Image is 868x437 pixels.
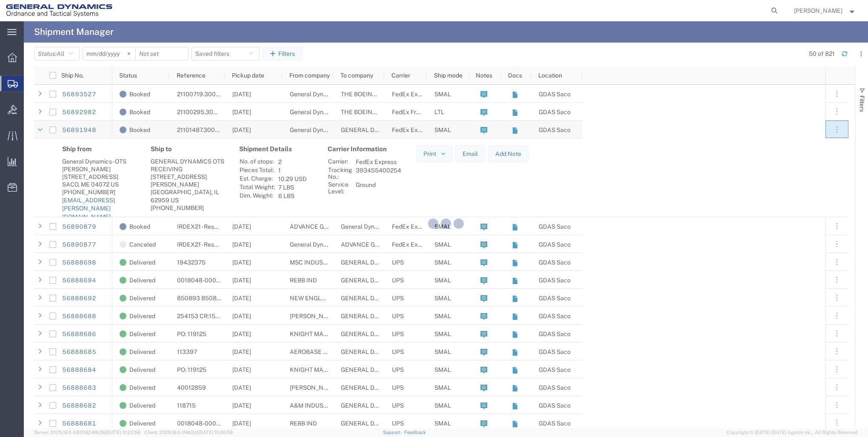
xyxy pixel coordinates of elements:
button: [PERSON_NAME] [794,6,857,16]
span: Client: 2025.19.0-1f462a1 [144,430,233,435]
a: Support [383,430,404,435]
img: logo [6,4,112,17]
span: Copyright © [DATE]-[DATE] Agistix Inc., All Rights Reserved [727,429,858,436]
a: Feedback [404,430,426,435]
span: Server: 2025.19.0-b9208248b56 [34,430,140,435]
span: Evan Brigham [794,6,842,15]
span: [DATE] 10:22:58 [106,430,140,435]
span: [DATE] 10:06:59 [198,430,233,435]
